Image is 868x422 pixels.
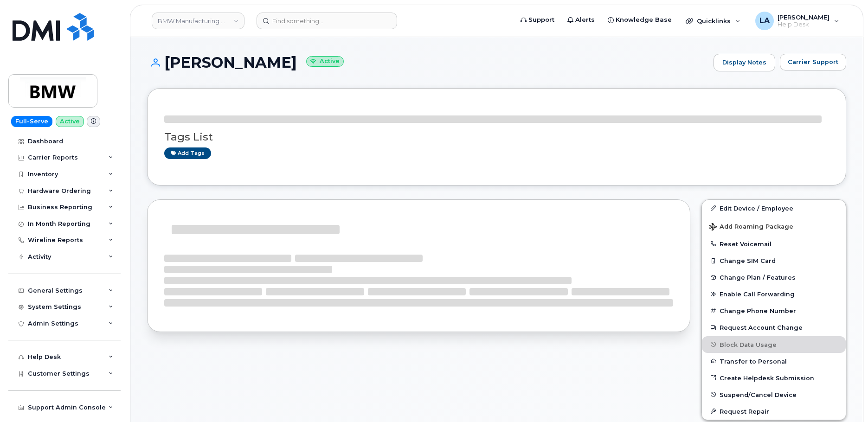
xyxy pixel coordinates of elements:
button: Add Roaming Package [702,217,846,236]
h1: [PERSON_NAME] [147,54,709,70]
button: Request Account Change [702,319,846,336]
button: Suspend/Cancel Device [702,386,846,403]
button: Block Data Usage [702,336,846,353]
span: Carrier Support [788,58,838,66]
span: Add Roaming Package [709,223,793,232]
a: Add tags [164,147,211,159]
span: Suspend/Cancel Device [720,391,797,398]
a: Create Helpdesk Submission [702,370,846,386]
span: Change Plan / Features [720,274,796,281]
a: Display Notes [714,54,775,71]
small: Active [306,56,344,67]
button: Enable Call Forwarding [702,286,846,302]
button: Request Repair [702,403,846,420]
button: Change Plan / Features [702,269,846,286]
h3: Tags List [164,131,829,143]
button: Change SIM Card [702,252,846,269]
span: Enable Call Forwarding [720,291,795,298]
button: Carrier Support [780,54,846,70]
a: Edit Device / Employee [702,200,846,217]
button: Change Phone Number [702,302,846,319]
button: Transfer to Personal [702,353,846,370]
button: Reset Voicemail [702,236,846,252]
